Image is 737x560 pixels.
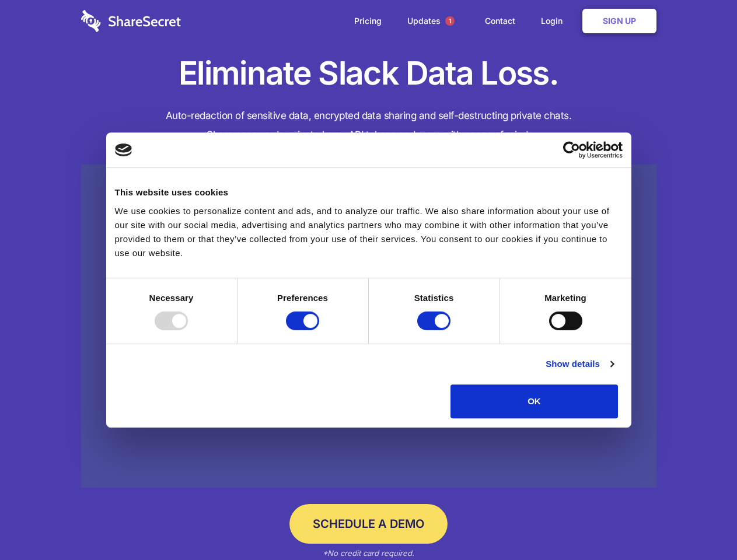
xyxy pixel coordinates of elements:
div: We use cookies to personalize content and ads, and to analyze our traffic. We also share informat... [115,204,623,260]
a: Show details [546,357,613,371]
a: Contact [473,3,527,39]
div: This website uses cookies [115,185,623,199]
h1: Eliminate Slack Data Loss. [81,52,656,94]
em: *No credit card required. [323,548,414,558]
strong: Marketing [544,293,586,303]
strong: Necessary [149,293,194,303]
strong: Preferences [277,293,328,303]
a: Login [529,3,580,39]
span: 1 [445,16,455,26]
img: logo-wordmark-white-trans-d4663122ce5f474addd5e946df7df03e33cb6a1c49d2221995e7729f52c070b2.svg [81,10,181,32]
img: logo [115,143,132,156]
a: Pricing [343,3,393,39]
h4: Auto-redaction of sensitive data, encrypted data sharing and self-destructing private chats. Shar... [81,106,656,145]
a: Usercentrics Cookiebot - opens in a new window [521,141,623,159]
button: OK [450,384,618,418]
a: Wistia video thumbnail [81,164,656,488]
a: Schedule a Demo [289,504,448,544]
strong: Statistics [414,293,454,303]
a: Sign Up [582,9,656,33]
